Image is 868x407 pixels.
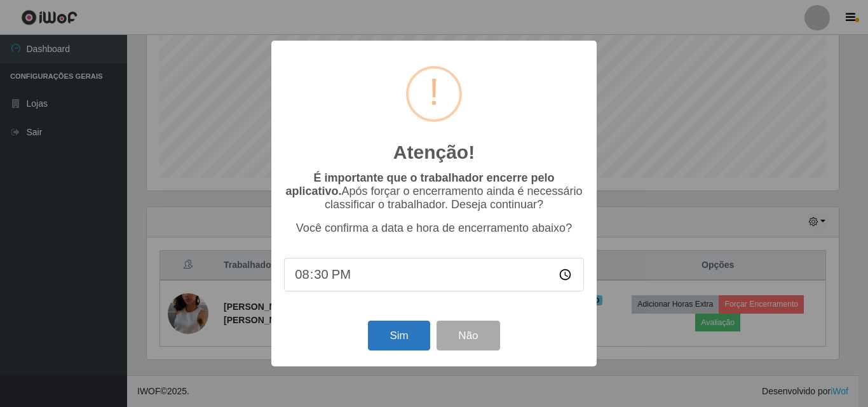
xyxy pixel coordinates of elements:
p: Você confirma a data e hora de encerramento abaixo? [284,222,584,235]
b: É importante que o trabalhador encerre pelo aplicativo. [285,171,554,197]
button: Sim [368,321,430,350]
h2: Atenção! [393,141,475,164]
p: Após forçar o encerramento ainda é necessário classificar o trabalhador. Deseja continuar? [284,171,584,211]
button: Não [437,321,499,350]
